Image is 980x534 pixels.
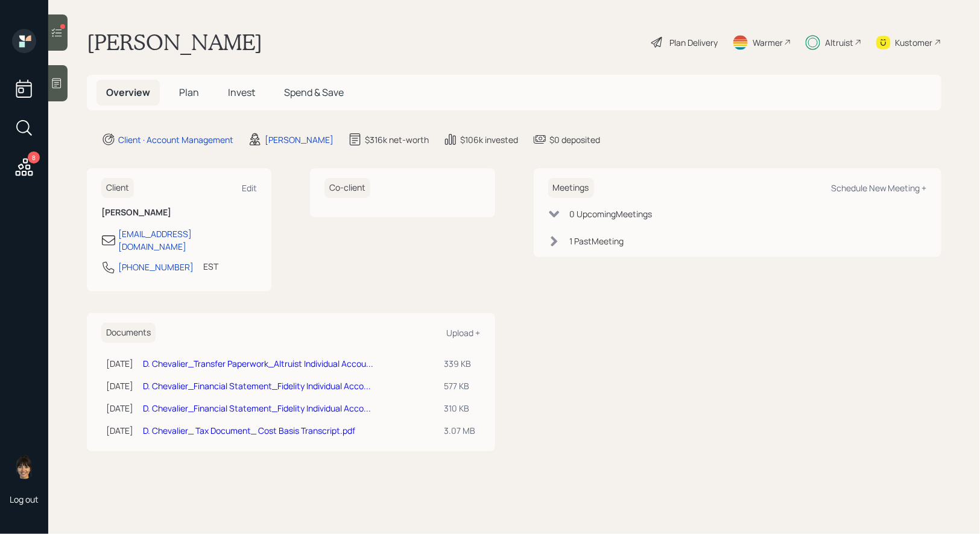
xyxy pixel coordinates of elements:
[444,402,476,415] div: 310 KB
[101,323,156,343] h6: Documents
[228,86,255,99] span: Invest
[106,86,150,99] span: Overview
[143,380,371,392] a: D. Chevalier_Financial Statement_Fidelity Individual Acco...
[753,36,783,49] div: Warmer
[831,182,927,194] div: Schedule New Meeting +
[549,133,600,146] div: $0 deposited
[106,402,133,415] div: [DATE]
[203,260,218,273] div: EST
[825,36,853,49] div: Altruist
[447,327,481,339] div: Upload +
[143,402,371,414] a: D. Chevalier_Financial Statement_Fidelity Individual Acco...
[118,133,233,146] div: Client · Account Management
[570,235,624,247] div: 1 Past Meeting
[106,380,133,392] div: [DATE]
[118,227,257,253] div: [EMAIL_ADDRESS][DOMAIN_NAME]
[143,425,355,436] a: D. Chevalier_ Tax Document_ Cost Basis Transcript.pdf
[669,36,718,49] div: Plan Delivery
[106,357,133,370] div: [DATE]
[101,178,134,198] h6: Client
[444,380,476,392] div: 577 KB
[101,208,257,218] h6: [PERSON_NAME]
[12,455,36,479] img: treva-nostdahl-headshot.png
[548,178,594,198] h6: Meetings
[365,133,429,146] div: $316k net-worth
[265,133,334,146] div: [PERSON_NAME]
[460,133,518,146] div: $106k invested
[324,178,370,198] h6: Co-client
[896,36,933,49] div: Kustomer
[143,358,373,369] a: D. Chevalier_Transfer Paperwork_Altruist Individual Accou...
[179,86,199,99] span: Plan
[284,86,344,99] span: Spend & Save
[10,494,39,505] div: Log out
[28,151,40,164] div: 8
[87,29,262,56] h1: [PERSON_NAME]
[106,424,133,437] div: [DATE]
[242,182,257,194] div: Edit
[118,261,194,273] div: [PHONE_NUMBER]
[570,208,653,220] div: 0 Upcoming Meeting s
[444,424,476,437] div: 3.07 MB
[444,357,476,370] div: 339 KB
